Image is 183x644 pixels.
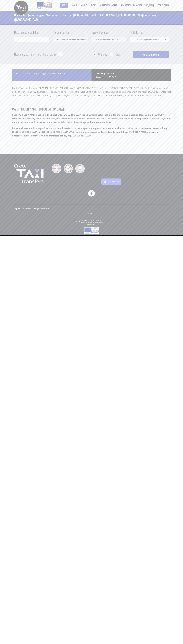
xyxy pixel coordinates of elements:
[130,30,143,37] label: Vehicle type
[64,164,73,173] img: No Advance Payment
[12,113,35,116] strong: Casa [PERSON_NAME]
[14,220,169,225] div: Επωνυμία : [DOMAIN_NAME] - ONLINE TOURIST OFFICE (e-service) [PERSON_NAME].Επ. 1041Ε70000456401 Α...
[12,107,171,113] h3: Casa [PERSON_NAME] ([GEOGRAPHIC_DATA])
[84,227,99,234] img: e-bannersEUERDF180X90.jpg
[98,52,107,56] label: One way
[103,180,107,184] img: stripe
[14,51,56,58] label: How many passengers ?
[53,30,69,37] label: Pick up location
[14,6,28,9] a: Crete Taxi Transfers | Book a Taxi transfer from Casa Di Delfino (Chania city) to Cosmos (Rethymn...
[88,190,95,197] a: facebook
[83,37,87,42] a: Show All Items
[158,4,169,7] a: Contact us
[12,113,170,124] span: , nestled in the heart of [GEOGRAPHIC_DATA], is a boutique hotel that exudes charm and elegance. ...
[12,127,167,137] span: Relax in the tranquil courtyard, savor gourmet breakfasts in the elegant dining room, or unwind w...
[122,37,126,42] a: Show All Items
[14,30,39,37] label: Departure date and time
[95,75,107,79] span: Return:
[108,180,120,183] a: Payment Link
[115,52,122,56] label: Return
[60,3,68,8] a: Book
[53,37,88,42] input: Select pickup location
[14,11,169,24] h1: Book a Taxi (4 passengers) Mercedes E Class from [GEOGRAPHIC_DATA][PERSON_NAME] ([GEOGRAPHIC_DATA...
[14,207,49,212] p: © [DOMAIN_NAME]. All rights reserved.
[38,52,55,56] small: (including children)
[72,4,77,7] a: Home
[12,86,171,100] p: Book a Taxi transfer from [GEOGRAPHIC_DATA][PERSON_NAME] ([GEOGRAPHIC_DATA]) to Cosmos ([GEOGRAPH...
[91,4,96,7] a: Rates
[14,164,44,183] img: Crete Taxi Transfers
[130,37,169,42] span: Taxi (4 passengers) Mercedes E Class
[95,72,107,75] span: One Way:
[133,51,169,58] button: MAKE A BOOKING
[36,1,52,9] img: e-bannersEUERDF180X90.jpg
[75,164,85,173] img: Pay On Arrival
[12,69,91,81] div: Price for 1 x Taxi (4 passengers) Mercedes E Class
[88,212,95,215] a: Sitemap
[91,37,126,42] input: Select drop-off location
[100,4,117,7] a: Custom Transfer
[52,164,61,173] img: 100% Safe
[91,69,171,81] div: 90.00€ 170.00€
[81,4,87,7] a: About
[121,4,154,7] a: Excursions in [GEOGRAPHIC_DATA]
[14,1,28,15] img: Crete Taxi Transfers | Book a Taxi transfer from Casa Di Delfino (Chania city) to Cosmos (Rethymn...
[91,30,109,37] label: Drop off location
